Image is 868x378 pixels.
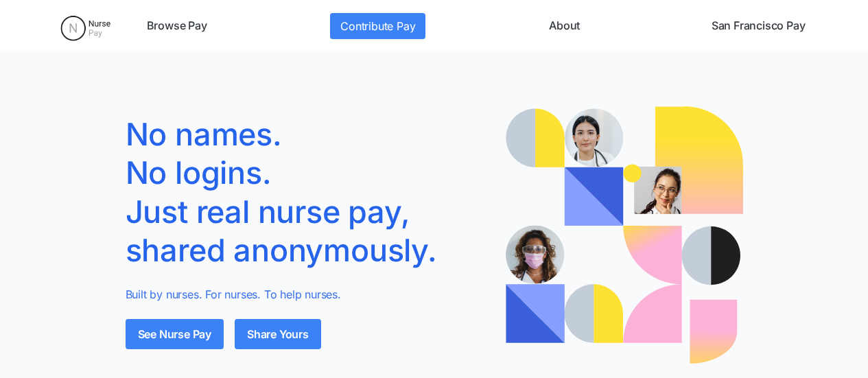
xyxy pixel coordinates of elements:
[506,106,743,364] img: Illustration of a nurse with speech bubbles showing real pay quotes
[126,286,485,303] p: Built by nurses. For nurses. To help nurses.
[235,319,321,349] a: Share Yours
[141,13,213,39] a: Browse Pay
[330,13,425,39] a: Contribute Pay
[543,13,585,39] a: About
[126,115,485,270] h1: No names. No logins. Just real nurse pay, shared anonymously.
[126,319,224,349] a: See Nurse Pay
[706,13,811,39] a: San Francisco Pay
